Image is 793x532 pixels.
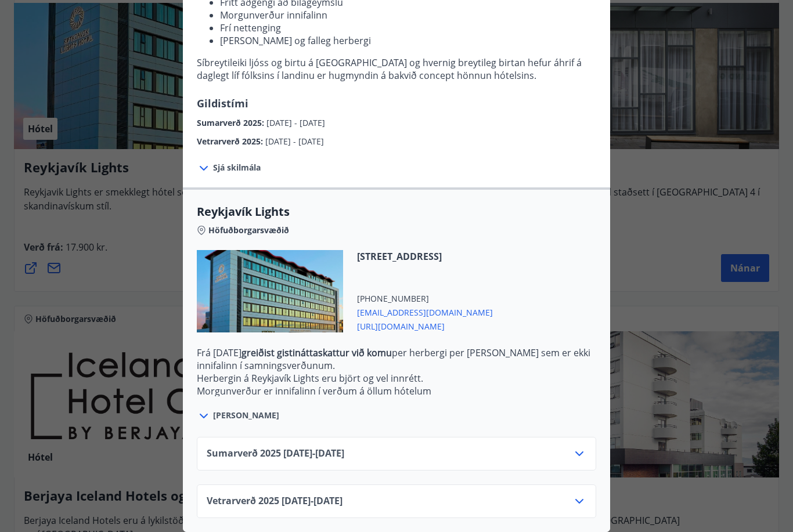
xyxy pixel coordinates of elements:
span: Sumarverð 2025 : [197,117,266,128]
span: [STREET_ADDRESS] [357,250,493,263]
span: Vetrarverð 2025 : [197,136,265,147]
span: [PHONE_NUMBER] [357,293,493,305]
span: Gildistími [197,96,248,110]
li: Frí nettenging [220,21,596,34]
li: Morgunverður innifalinn [220,9,596,21]
li: [PERSON_NAME] og falleg herbergi [220,34,596,47]
span: [DATE] - [DATE] [265,136,324,147]
span: Sjá skilmála [213,162,261,173]
p: Síbreytileiki ljóss og birtu á [GEOGRAPHIC_DATA] og hvernig breytileg birtan hefur áhrif á dagleg... [197,56,596,82]
span: [DATE] - [DATE] [266,117,325,128]
span: [URL][DOMAIN_NAME] [357,319,493,332]
span: Reykjavík Lights [197,204,596,220]
span: [EMAIL_ADDRESS][DOMAIN_NAME] [357,305,493,319]
span: Höfuðborgarsvæðið [208,225,289,236]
